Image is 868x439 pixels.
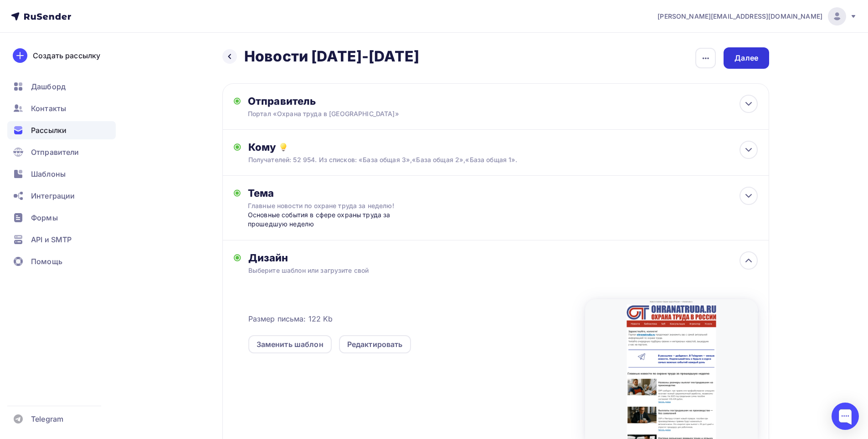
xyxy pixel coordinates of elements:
div: Тема [248,187,428,199]
span: Telegram [31,413,63,424]
div: Кому [248,141,758,153]
h2: Новости [DATE]-[DATE] [244,47,419,66]
span: Отправители [31,147,79,158]
div: Дизайн [248,251,758,264]
a: Рассылки [7,121,116,139]
span: Рассылки [31,125,67,136]
div: Создать рассылку [33,50,100,61]
span: Интеграции [31,190,75,201]
span: [PERSON_NAME][EMAIL_ADDRESS][DOMAIN_NAME] [657,12,822,21]
span: Помощь [31,256,62,267]
a: Шаблоны [7,165,116,183]
span: Дашборд [31,81,66,92]
div: Заменить шаблон [257,339,324,350]
div: Отправитель [248,95,445,107]
a: [PERSON_NAME][EMAIL_ADDRESS][DOMAIN_NAME] [657,7,857,26]
a: Дашборд [7,77,116,96]
a: Формы [7,209,116,227]
a: Отправители [7,143,116,161]
span: Размер письма: 122 Kb [248,313,333,324]
span: API и SMTP [31,234,72,245]
span: Формы [31,212,58,223]
div: Выберите шаблон или загрузите свой [248,266,707,275]
div: Далее [734,53,758,63]
div: Портал «Охрана труда в [GEOGRAPHIC_DATA]» [248,109,426,118]
div: Главные новости по охране труда за неделю! [248,201,410,210]
div: Редактировать [347,339,403,350]
div: Получателей: 52 954. Из списков: «База общая 3»,«База общая 2»,«База общая 1». [248,155,707,164]
a: Контакты [7,99,116,117]
span: Шаблоны [31,168,66,179]
span: Контакты [31,103,66,114]
div: Основные события в сфере охраны труда за прошедшую неделю [248,210,428,229]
